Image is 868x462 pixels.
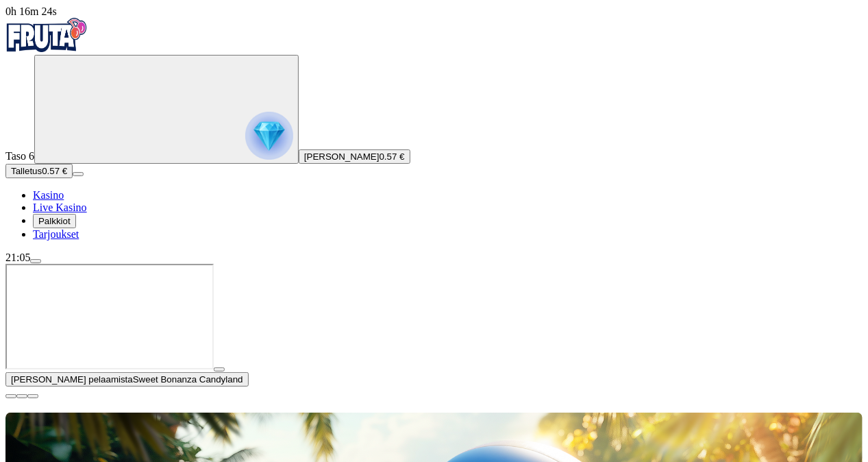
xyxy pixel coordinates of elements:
[42,166,67,176] span: 0.57 €
[33,202,87,213] a: Live Kasino
[133,374,243,385] span: Sweet Bonanza Candyland
[30,259,41,263] button: menu
[214,367,225,372] button: play icon
[380,151,405,162] span: 0.57 €
[245,112,293,160] img: reward progress
[73,172,84,176] button: menu
[299,149,410,164] button: [PERSON_NAME]0.57 €
[5,42,88,54] a: Fruta
[33,214,76,228] button: Palkkiot
[5,252,30,263] span: 21:05
[38,216,71,226] span: Palkkiot
[304,151,380,162] span: [PERSON_NAME]
[5,5,57,17] span: user session time
[33,189,64,201] a: Kasino
[5,150,34,162] span: Taso 6
[5,264,214,369] iframe: Sweet Bonanza Candyland
[5,372,249,387] button: [PERSON_NAME] pelaamistaSweet Bonanza Candyland
[5,394,16,398] button: close icon
[5,189,863,241] nav: Main menu
[5,18,88,52] img: Fruta
[34,55,299,164] button: reward progress
[5,18,863,241] nav: Primary
[11,166,42,176] span: Talletus
[16,394,27,398] button: chevron-down icon
[5,164,73,178] button: Talletusplus icon0.57 €
[33,228,79,240] a: Tarjoukset
[11,374,133,385] span: [PERSON_NAME] pelaamista
[27,394,38,398] button: fullscreen icon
